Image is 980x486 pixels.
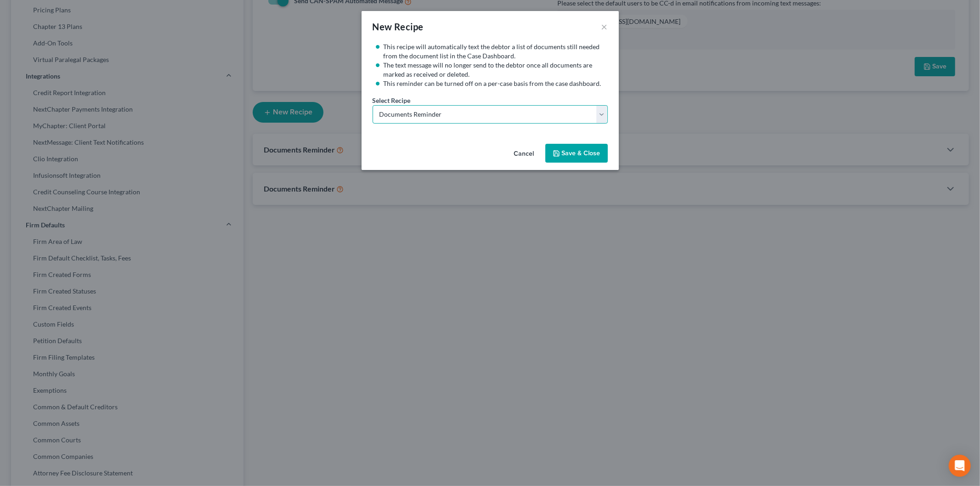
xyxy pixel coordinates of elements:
li: This reminder can be turned off on a per-case basis from the case dashboard. [384,79,608,88]
button: Cancel [507,145,542,163]
div: Open Intercom Messenger [949,455,971,477]
span: Select Recipe [373,96,411,104]
button: × [601,21,608,32]
div: New Recipe [373,20,424,33]
li: This recipe will automatically text the debtor a list of documents still needed from the document... [384,42,608,61]
button: Save & Close [545,144,608,163]
li: The text message will no longer send to the debtor once all documents are marked as received or d... [384,61,608,79]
